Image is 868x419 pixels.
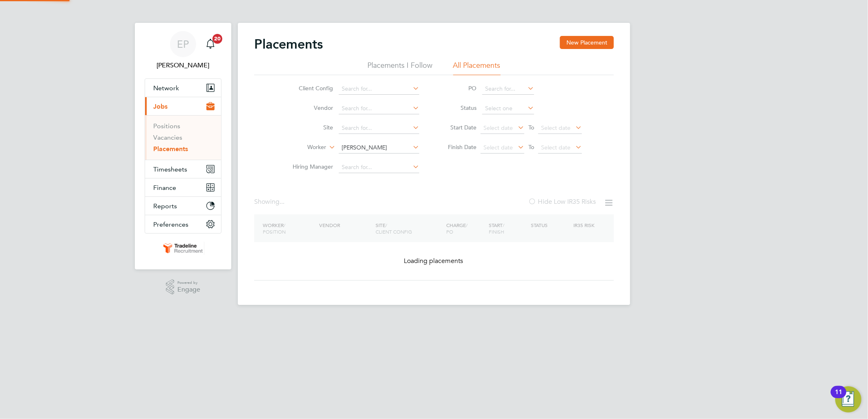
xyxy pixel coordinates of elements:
[145,115,221,160] div: Jobs
[339,162,419,173] input: Search for...
[153,184,176,192] span: Finance
[153,145,188,153] a: Placements
[483,124,513,131] span: Select date
[541,124,570,131] span: Select date
[153,165,187,173] span: Timesheets
[254,36,323,52] h2: Placements
[177,286,200,293] span: Engage
[453,60,501,75] li: All Placements
[162,242,204,255] img: tradelinerecruitment-logo-retina.png
[528,198,596,206] label: Hide Low IR35 Risks
[483,144,513,151] span: Select date
[835,386,861,412] button: Open Resource Center, 11 new notifications
[145,79,221,97] button: Network
[440,104,477,111] label: Status
[286,163,333,170] label: Hiring Manager
[368,60,433,75] li: Placements I Follow
[339,123,419,134] input: Search for...
[177,39,189,49] span: EP
[166,279,201,295] a: Powered byEngage
[440,85,477,92] label: PO
[145,197,221,215] button: Reports
[153,122,180,130] a: Positions
[482,83,534,95] input: Search for...
[440,143,477,151] label: Finish Date
[339,142,419,154] input: Search for...
[835,392,842,403] div: 11
[145,31,221,70] a: EP[PERSON_NAME]
[177,279,200,286] span: Powered by
[145,97,221,115] button: Jobs
[153,202,177,210] span: Reports
[286,85,333,92] label: Client Config
[440,124,477,131] label: Start Date
[286,124,333,131] label: Site
[145,242,221,255] a: Go to home page
[560,36,614,49] button: New Placement
[526,142,537,152] span: To
[153,134,182,141] a: Vacancies
[145,160,221,178] button: Timesheets
[135,23,231,270] nav: Main navigation
[482,103,534,114] input: Select one
[526,122,537,133] span: To
[145,215,221,233] button: Preferences
[213,34,222,44] span: 20
[541,144,570,151] span: Select date
[280,198,284,206] span: ...
[254,198,286,206] div: Showing
[153,84,179,92] span: Network
[145,178,221,196] button: Finance
[339,83,419,95] input: Search for...
[339,103,419,114] input: Search for...
[279,143,326,152] label: Worker
[153,103,168,110] span: Jobs
[202,31,219,57] a: 20
[153,221,188,228] span: Preferences
[286,104,333,111] label: Vendor
[145,60,221,70] span: Ellie Page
